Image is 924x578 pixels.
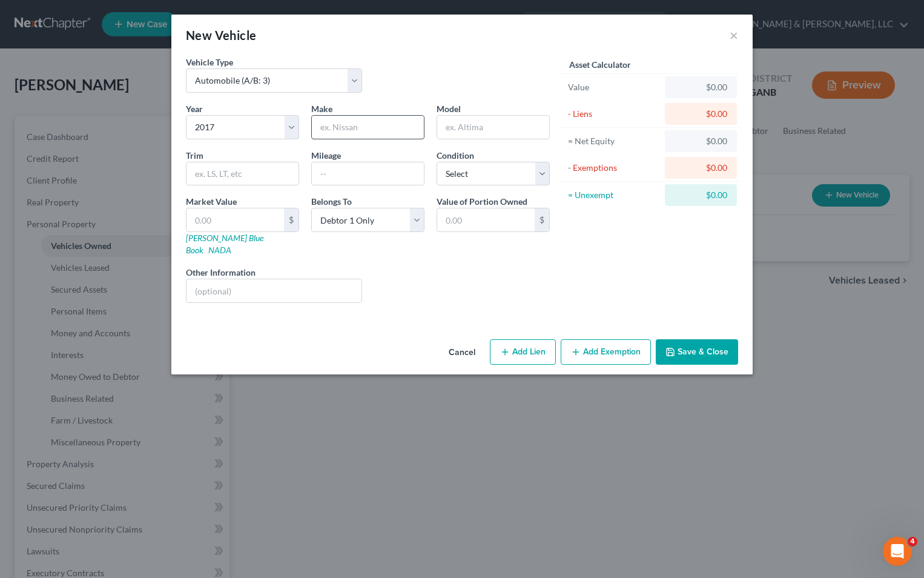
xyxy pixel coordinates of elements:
[437,208,535,231] input: 0.00
[437,149,474,162] label: Condition
[675,135,727,147] div: $0.00
[208,245,231,255] a: NADA
[186,162,299,185] input: ex. LS, LT, etc
[675,162,727,174] div: $0.00
[186,102,203,115] label: Year
[568,189,659,201] div: = Unexempt
[311,104,332,114] span: Make
[186,266,256,279] label: Other Information
[568,162,659,174] div: - Exemptions
[908,537,917,546] span: 4
[675,189,727,201] div: $0.00
[437,102,461,115] label: Model
[312,162,424,185] input: --
[186,27,256,44] div: New Vehicle
[675,81,727,93] div: $0.00
[439,340,485,365] button: Cancel
[437,195,527,208] label: Value of Portion Owned
[311,149,341,162] label: Mileage
[656,339,738,365] button: Save & Close
[490,339,556,365] button: Add Lien
[535,208,549,231] div: $
[569,58,631,71] label: Asset Calculator
[561,339,651,365] button: Add Exemption
[730,28,738,42] button: ×
[186,149,203,162] label: Trim
[568,81,659,93] div: Value
[186,233,263,255] a: [PERSON_NAME] Blue Book
[312,116,424,139] input: ex. Nissan
[186,279,361,302] input: (optional)
[568,108,659,120] div: - Liens
[883,537,912,566] iframe: Intercom live chat
[568,135,659,147] div: = Net Equity
[311,196,352,207] span: Belongs To
[186,56,233,68] label: Vehicle Type
[675,108,727,120] div: $0.00
[284,208,299,231] div: $
[186,208,284,231] input: 0.00
[437,116,549,139] input: ex. Altima
[186,195,237,208] label: Market Value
